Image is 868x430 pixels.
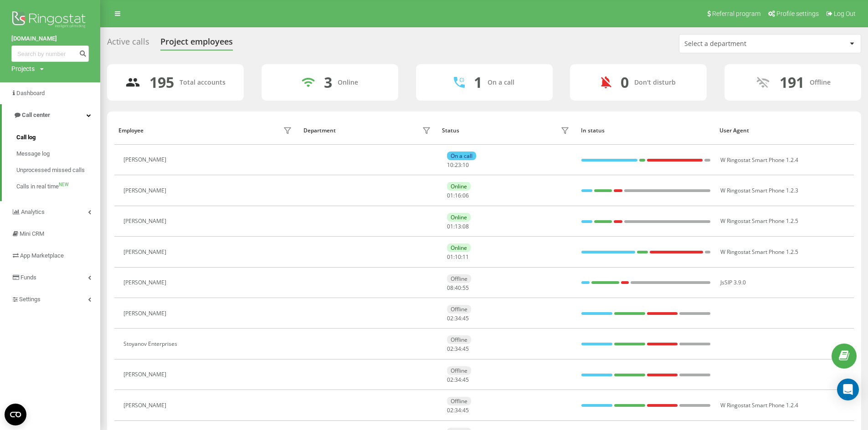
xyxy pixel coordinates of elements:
div: : : [447,377,469,383]
span: Mini CRM [20,230,44,237]
div: : : [447,223,469,230]
div: Total accounts [180,79,226,86]
span: 23 [455,161,461,169]
div: Project employees [160,37,233,51]
span: W Ringostat Smart Phone 1.2.4 [720,156,798,164]
span: W Ringostat Smart Phone 1.2.5 [720,217,798,225]
span: 01 [447,253,453,261]
button: Open CMP widget [5,404,26,425]
div: 195 [149,74,174,91]
span: Unprocessed missed calls [16,166,85,175]
span: 40 [455,284,461,292]
div: Online [447,182,471,191]
span: 34 [455,314,461,322]
div: On a call [447,152,476,160]
div: Department [303,127,336,134]
a: Unprocessed missed calls [16,162,100,178]
div: [PERSON_NAME] [123,187,169,194]
span: Referral program [712,10,760,17]
div: : : [447,162,469,168]
span: 08 [462,223,469,230]
div: Employee [118,127,144,134]
div: : : [447,315,469,322]
a: [DOMAIN_NAME] [11,34,89,43]
div: : : [447,346,469,352]
span: Log Out [834,10,856,17]
div: Open Intercom Messenger [837,379,859,400]
span: Profile settings [776,10,819,17]
div: On a call [488,79,514,86]
div: [PERSON_NAME] [123,249,169,255]
a: Calls in real timeNEW [16,178,100,195]
span: 45 [462,345,469,353]
div: Status [442,127,459,134]
span: 34 [455,376,461,384]
span: Analytics [21,208,45,215]
div: Offline [447,305,471,314]
div: Projects [11,64,35,73]
div: In status [581,127,711,134]
span: Call log [16,133,36,142]
span: 01 [447,223,453,230]
div: 0 [621,74,629,91]
div: 1 [474,74,482,91]
div: Online [447,213,471,222]
div: 3 [324,74,332,91]
div: : : [447,192,469,199]
span: 08 [447,284,453,292]
a: Message log [16,146,100,162]
div: [PERSON_NAME] [123,218,169,224]
span: 16 [455,192,461,199]
span: Message log [16,149,50,158]
div: Don't disturb [634,79,676,86]
div: User Agent [719,127,849,134]
input: Search by number [11,46,89,62]
span: 13 [455,223,461,230]
span: JsSIP 3.9.0 [720,278,746,286]
span: 55 [462,284,469,292]
div: Online [338,79,358,86]
span: 02 [447,406,453,414]
span: Funds [21,274,36,281]
span: W Ringostat Smart Phone 1.2.4 [720,401,798,409]
div: Offline [447,366,471,375]
div: [PERSON_NAME] [123,310,169,317]
span: Call center [22,111,50,118]
span: 10 [447,161,453,169]
span: 34 [455,406,461,414]
div: [PERSON_NAME] [123,371,169,378]
span: App Marketplace [20,252,64,259]
span: 34 [455,345,461,353]
span: 06 [462,192,469,199]
span: 45 [462,314,469,322]
a: Call center [2,104,100,126]
span: Calls in real time [16,182,59,191]
img: Ringostat logo [11,9,89,32]
div: Select a department [684,40,793,48]
div: Offline [447,274,471,283]
a: Call log [16,129,100,146]
div: [PERSON_NAME] [123,279,169,286]
span: 10 [455,253,461,261]
span: 01 [447,192,453,199]
div: : : [447,407,469,414]
div: Online [447,243,471,252]
div: 191 [780,74,804,91]
span: Dashboard [16,90,45,96]
span: W Ringostat Smart Phone 1.2.3 [720,187,798,194]
div: [PERSON_NAME] [123,402,169,409]
span: W Ringostat Smart Phone 1.2.5 [720,248,798,256]
span: 10 [462,161,469,169]
div: Offline [447,397,471,405]
div: [PERSON_NAME] [123,157,169,163]
span: 02 [447,314,453,322]
div: Offline [810,79,831,86]
div: Active calls [107,37,149,51]
div: : : [447,285,469,291]
span: 45 [462,376,469,384]
span: 02 [447,376,453,384]
span: 45 [462,406,469,414]
span: Settings [19,296,41,303]
span: 02 [447,345,453,353]
div: : : [447,254,469,260]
